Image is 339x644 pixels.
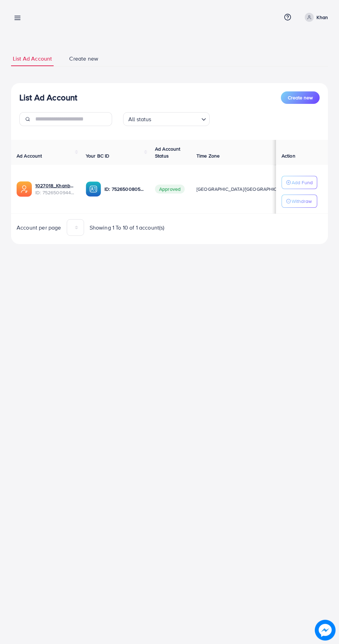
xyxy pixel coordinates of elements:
[17,181,32,197] img: ic-ads-acc.e4c84228.svg
[292,178,313,187] p: Add Fund
[35,189,75,196] span: ID: 7526500944935256080
[288,94,313,101] span: Create new
[155,185,185,194] span: Approved
[104,185,144,193] p: ID: 7526500805902909457
[196,152,220,159] span: Time Zone
[17,224,61,232] span: Account per page
[90,224,165,232] span: Showing 1 To 10 of 1 account(s)
[127,114,153,124] span: All status
[86,152,110,159] span: Your BC ID
[282,176,317,189] button: Add Fund
[69,55,98,63] span: Create new
[86,181,101,197] img: ic-ba-acc.ded83a64.svg
[292,197,312,205] p: Withdraw
[315,620,336,641] img: image
[154,113,199,124] input: Search for option
[282,152,295,159] span: Action
[123,112,210,126] div: Search for option
[155,145,181,159] span: Ad Account Status
[196,186,293,193] span: [GEOGRAPHIC_DATA]/[GEOGRAPHIC_DATA]
[35,182,75,196] div: <span class='underline'>1027018_Khanbhia_1752400071646</span></br>7526500944935256080
[282,195,317,208] button: Withdraw
[302,13,328,22] a: Khan
[317,13,328,21] p: Khan
[17,152,42,159] span: Ad Account
[19,92,77,102] h3: List Ad Account
[281,91,320,104] button: Create new
[13,55,52,63] span: List Ad Account
[35,182,75,189] a: 1027018_Khanbhia_1752400071646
